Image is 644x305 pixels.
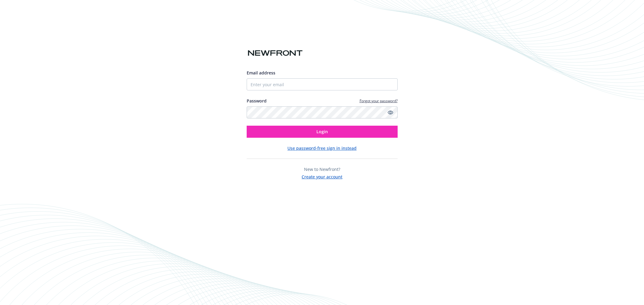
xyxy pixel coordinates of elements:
[304,166,340,172] span: New to Newfront?
[316,129,328,134] span: Login
[360,98,398,103] a: Forgot your password?
[302,172,342,180] button: Create your account
[247,126,398,138] button: Login
[287,145,357,151] button: Use password-free sign in instead
[247,98,267,104] label: Password
[247,70,275,76] span: Email address
[247,48,304,58] img: Newfront logo
[247,106,398,118] input: Enter your password
[387,109,394,116] a: Show password
[247,78,398,90] input: Enter your email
